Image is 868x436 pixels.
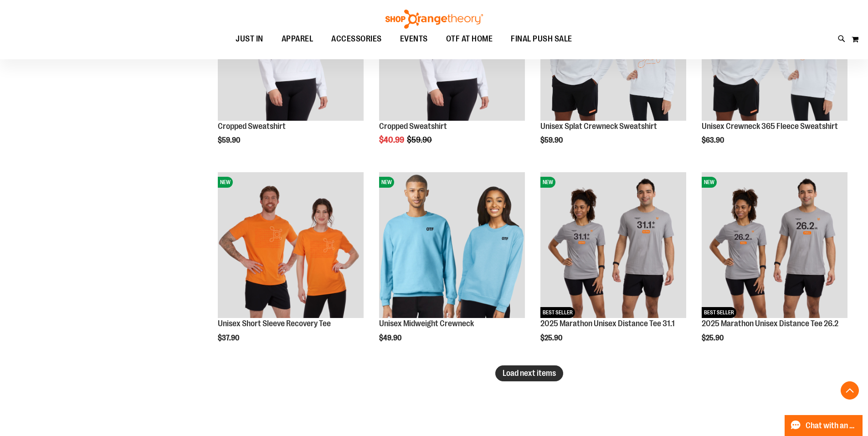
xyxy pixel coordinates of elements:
span: $25.90 [702,334,725,342]
a: EVENTS [391,29,437,50]
span: BEST SELLER [702,307,736,318]
div: product [697,168,852,365]
span: $63.90 [702,136,725,144]
a: Unisex Splat Crewneck Sweatshirt [540,122,657,131]
span: FINAL PUSH SALE [511,29,572,49]
span: $59.90 [407,135,433,144]
a: Unisex Short Sleeve Recovery Tee [218,319,331,328]
a: Unisex Midweight Crewneck [379,319,474,328]
a: Cropped Sweatshirt [379,122,447,131]
a: Unisex Crewneck 365 Fleece Sweatshirt [702,122,838,131]
span: $49.90 [379,334,403,342]
span: $25.90 [540,334,564,342]
a: Unisex Short Sleeve Recovery TeeNEW [218,172,364,319]
a: APPAREL [272,29,323,50]
img: Unisex Short Sleeve Recovery Tee [218,172,364,318]
button: Load next items [495,365,563,381]
span: EVENTS [400,29,428,49]
a: 2025 Marathon Unisex Distance Tee 26.2 [702,319,838,328]
a: Unisex Midweight CrewneckNEW [379,172,525,319]
button: Back To Top [841,381,859,400]
span: NEW [379,177,394,188]
a: ACCESSORIES [322,29,391,50]
a: 2025 Marathon Unisex Distance Tee 31.1 [540,319,675,328]
span: BEST SELLER [540,307,575,318]
span: NEW [702,177,717,188]
span: $40.99 [379,135,406,144]
span: $59.90 [540,136,564,144]
a: 2025 Marathon Unisex Distance Tee 31.1NEWBEST SELLER [540,172,686,319]
span: NEW [540,177,555,188]
span: $37.90 [218,334,241,342]
img: 2025 Marathon Unisex Distance Tee 31.1 [540,172,686,318]
span: Chat with an Expert [806,421,857,430]
a: FINAL PUSH SALE [502,29,581,50]
span: ACCESSORIES [331,29,382,49]
div: product [375,168,529,365]
a: 2025 Marathon Unisex Distance Tee 26.2NEWBEST SELLER [702,172,847,319]
span: NEW [218,177,233,188]
span: Load next items [503,369,556,378]
span: APPAREL [282,29,313,49]
a: JUST IN [226,29,272,49]
span: JUST IN [236,29,263,49]
img: Shop Orangetheory [384,10,484,29]
a: Cropped Sweatshirt [218,122,286,131]
div: product [536,168,691,365]
img: 2025 Marathon Unisex Distance Tee 26.2 [702,172,847,318]
span: $59.90 [218,136,241,144]
span: OTF AT HOME [446,29,493,49]
button: Chat with an Expert [785,415,863,436]
div: product [213,168,368,365]
img: Unisex Midweight Crewneck [379,172,525,318]
a: OTF AT HOME [437,29,502,50]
